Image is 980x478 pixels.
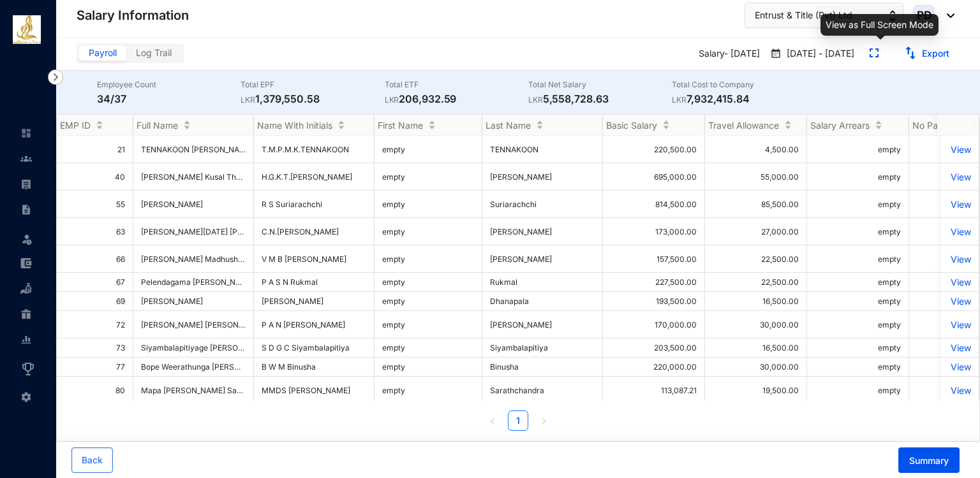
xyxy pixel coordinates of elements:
td: C.N.[PERSON_NAME] [254,218,375,245]
img: export.331d0dd4d426c9acf19646af862b8729.svg [904,47,917,59]
li: Gratuity [10,301,41,327]
li: Expenses [10,250,41,276]
td: 85,500.00 [705,191,807,218]
span: Mapa [PERSON_NAME] Sarathchandra [141,386,281,395]
a: 1 [509,411,528,430]
p: Total Net Salary [528,78,672,91]
a: View [949,342,971,353]
td: Siyambalapitiya [482,338,603,358]
span: No Pay [912,120,943,131]
th: Name With Initials [254,115,375,136]
span: Pelendagama [PERSON_NAME] Nirmana Rukmal [141,277,317,287]
span: Last Name [486,120,531,131]
p: View [949,319,971,330]
p: Salary Information [77,6,189,24]
li: Reports [10,327,41,352]
a: View [949,296,971,307]
td: [PERSON_NAME] [482,163,603,191]
td: 16,500.00 [705,292,807,311]
img: expand.44ba77930b780aef2317a7ddddf64422.svg [870,48,879,57]
button: Summary [898,447,960,473]
td: Suriarachchi [482,191,603,218]
p: Total ETF [385,78,528,91]
td: empty [807,338,909,358]
span: [PERSON_NAME] Madhusha Bamunuwita [PERSON_NAME] [141,254,353,264]
td: empty [375,191,482,218]
p: 34/37 [97,91,241,106]
p: View [949,144,971,155]
span: [PERSON_NAME] [141,296,246,306]
th: Travel Allowance [705,115,807,136]
td: 203,500.00 [603,338,705,358]
button: left [482,410,503,431]
button: right [533,410,554,431]
td: 40 [57,163,133,191]
span: Name With Initials [257,120,332,131]
td: empty [375,338,482,358]
td: empty [807,311,909,338]
td: 22,500.00 [705,245,807,273]
td: 73 [57,338,133,358]
td: 55 [57,191,133,218]
td: R S Suriarachchi [254,191,375,218]
td: empty [807,245,909,273]
img: payroll-unselected.b590312f920e76f0c668.svg [20,178,32,190]
a: View [949,254,971,264]
span: TENNAKOON [PERSON_NAME] [PERSON_NAME] TENNAKOON [141,145,367,154]
td: 66 [57,245,133,273]
td: 193,500.00 [603,292,705,311]
p: View [949,199,971,210]
td: P A S N Rukmal [254,273,375,292]
li: Contacts [10,146,41,171]
th: First Name [375,115,482,136]
p: LKR [241,94,255,106]
img: people-unselected.118708e94b43a90eceab.svg [20,153,32,164]
p: 7,932,415.84 [672,91,815,106]
td: 695,000.00 [603,163,705,191]
p: 206,932.59 [385,91,528,106]
th: Salary Arrears [807,115,909,136]
span: [PERSON_NAME][DATE] [PERSON_NAME] [141,227,292,236]
p: Total EPF [241,78,384,91]
td: 173,000.00 [603,218,705,245]
span: Bope Weerathunga [PERSON_NAME] [141,362,274,372]
img: dropdown-black.8e83cc76930a90b1a4fdb6d089b7bf3a.svg [940,13,954,18]
span: Payroll [89,47,117,58]
a: View [949,361,971,372]
span: [PERSON_NAME] [PERSON_NAME] [141,320,267,330]
a: View [949,171,971,182]
td: [PERSON_NAME] [254,292,375,311]
td: empty [807,292,909,311]
td: empty [375,136,482,163]
td: 113,087.21 [603,377,705,404]
span: Basic Salary [606,120,657,131]
td: Dhanapala [482,292,603,311]
p: Total Cost to Company [672,78,815,91]
td: empty [375,218,482,245]
li: Loan [10,276,41,301]
button: Back [71,447,113,473]
th: Last Name [482,115,603,136]
td: 220,500.00 [603,136,705,163]
a: View [949,226,971,237]
th: Basic Salary [603,115,705,136]
td: [PERSON_NAME] [482,218,603,245]
p: [DATE] - [DATE] [782,47,854,61]
p: View [949,385,971,396]
span: Entrust & Title (Pvt) Ltd [755,8,852,22]
button: Export [894,43,960,64]
span: left [489,417,496,425]
li: Previous Page [482,410,503,431]
td: [PERSON_NAME] [482,311,603,338]
img: home-unselected.a29eae3204392db15eaf.svg [20,127,32,139]
span: Log Trail [136,47,172,58]
td: empty [375,311,482,338]
td: empty [375,163,482,191]
td: 67 [57,273,133,292]
img: leave-unselected.2934df6273408c3f84d9.svg [20,233,33,245]
td: 157,500.00 [603,245,705,273]
p: 1,379,550.58 [241,91,384,106]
